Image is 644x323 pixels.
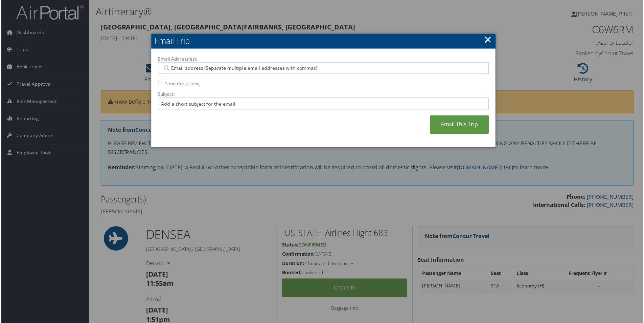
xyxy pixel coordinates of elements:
label: Send me a copy [164,81,199,87]
h2: Email Trip [151,34,496,49]
a: × [485,33,492,46]
input: Email address (Separate multiple email addresses with commas) [162,65,485,72]
label: Email Address(es): [157,56,489,63]
label: Subject: [157,91,489,98]
a: Email This Trip [431,116,489,134]
input: Add a short subject for the email [157,98,489,110]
